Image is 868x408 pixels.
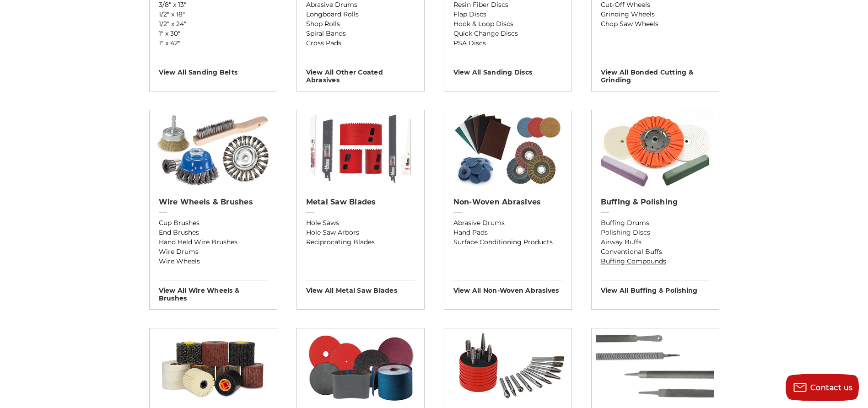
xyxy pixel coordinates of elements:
a: Airway Buffs [601,237,710,247]
h3: View All other coated abrasives [306,62,415,84]
a: Wire Wheels [159,257,268,266]
img: Wire Wheels & Brushes [154,110,272,188]
img: Hand Files [596,328,714,406]
a: Hand Pads [453,228,562,237]
h2: Wire Wheels & Brushes [159,198,268,207]
a: PSA Discs [453,38,562,48]
a: Spiral Bands [306,29,415,38]
img: Sanding Drums [150,328,277,406]
h2: Metal Saw Blades [306,198,415,207]
a: Hook & Loop Discs [453,19,562,29]
a: Conventional Buffs [601,247,710,257]
a: Hole Saw Arbors [306,228,415,237]
img: Metal Saw Blades [301,110,420,188]
h2: Buffing & Polishing [601,198,710,207]
h3: View All sanding belts [159,62,268,76]
h3: View All bonded cutting & grinding [601,62,710,84]
span: Contact us [810,383,853,392]
h3: View All non-woven abrasives [453,280,562,295]
a: Cup Brushes [159,218,268,228]
a: Wire Drums [159,247,268,257]
a: Buffing Compounds [601,257,710,266]
a: Abrasive Drums [453,218,562,228]
a: Cross Pads [306,38,415,48]
a: Hand Held Wire Brushes [159,237,268,247]
a: Polishing Discs [601,228,710,237]
img: Carbide Burrs [444,328,571,406]
img: Buffing & Polishing [596,110,714,188]
button: Contact us [786,374,859,401]
a: Chop Saw Wheels [601,19,710,29]
h3: View All buffing & polishing [601,280,710,295]
a: 1" x 42" [159,38,268,48]
img: Non-woven Abrasives [448,110,567,188]
a: Buffing Drums [601,218,710,228]
a: Shop Rolls [306,19,415,29]
a: End Brushes [159,228,268,237]
a: 1" x 30" [159,29,268,38]
a: Hole Saws [306,218,415,228]
a: 1/2" x 24" [159,19,268,29]
a: Quick Change Discs [453,29,562,38]
a: Reciprocating Blades [306,237,415,247]
a: Longboard Rolls [306,10,415,19]
h3: View All metal saw blades [306,280,415,295]
img: Flooring [301,328,420,406]
a: Grinding Wheels [601,10,710,19]
h3: View All sanding discs [453,62,562,76]
a: 1/2" x 18" [159,10,268,19]
h2: Non-woven Abrasives [453,198,562,207]
a: Flap Discs [453,10,562,19]
h3: View All wire wheels & brushes [159,280,268,302]
a: Surface Conditioning Products [453,237,562,247]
